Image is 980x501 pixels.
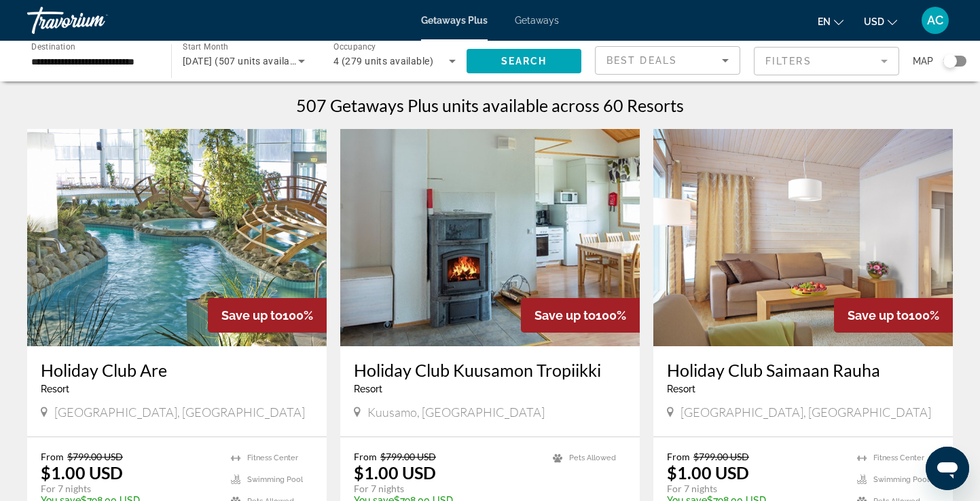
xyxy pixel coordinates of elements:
[247,453,298,462] span: Fitness Center
[208,298,327,333] div: 100%
[421,15,488,26] a: Getaways Plus
[864,12,897,31] button: Change currency
[296,95,684,115] h1: 507 Getaways Plus units available across 60 Resorts
[606,55,677,66] span: Best Deals
[380,451,436,462] span: $799.00 USD
[667,360,939,380] a: Holiday Club Saimaan Rauha
[54,405,305,420] span: [GEOGRAPHIC_DATA], [GEOGRAPHIC_DATA]
[864,16,884,27] span: USD
[873,475,929,484] span: Swimming Pool
[606,52,729,69] mat-select: Sort by
[534,308,596,322] span: Save up to
[653,129,953,346] img: C642I01X.jpg
[41,483,217,495] p: For 7 nights
[667,451,690,462] span: From
[41,384,69,394] span: Resort
[834,298,953,333] div: 100%
[221,308,283,322] span: Save up to
[183,42,228,52] span: Start Month
[680,405,931,420] span: [GEOGRAPHIC_DATA], [GEOGRAPHIC_DATA]
[31,41,75,51] span: Destination
[247,475,303,484] span: Swimming Pool
[183,56,306,67] span: [DATE] (507 units available)
[873,453,924,462] span: Fitness Center
[667,483,843,495] p: For 7 nights
[354,462,436,483] p: $1.00 USD
[354,483,539,495] p: For 7 nights
[354,451,377,462] span: From
[818,12,843,31] button: Change language
[569,453,616,462] span: Pets Allowed
[926,447,969,490] iframe: Botão para abrir a janela de mensagens
[521,298,640,333] div: 100%
[41,462,123,483] p: $1.00 USD
[41,451,64,462] span: From
[27,129,327,346] img: 7791O01X.jpg
[918,6,953,35] button: User Menu
[27,3,163,38] a: Travorium
[754,46,899,76] button: Filter
[340,129,640,346] img: 2591I01X.jpg
[667,462,749,483] p: $1.00 USD
[333,56,433,67] span: 4 (279 units available)
[848,308,909,322] span: Save up to
[913,52,933,71] span: Map
[41,360,313,380] a: Holiday Club Are
[367,405,545,420] span: Kuusamo, [GEOGRAPHIC_DATA]
[67,451,123,462] span: $799.00 USD
[515,15,559,26] a: Getaways
[693,451,749,462] span: $799.00 USD
[667,384,695,394] span: Resort
[927,14,943,27] span: AC
[354,360,626,380] a: Holiday Club Kuusamon Tropiikki
[467,49,581,73] button: Search
[333,42,376,52] span: Occupancy
[354,384,382,394] span: Resort
[501,56,547,67] span: Search
[818,16,831,27] span: en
